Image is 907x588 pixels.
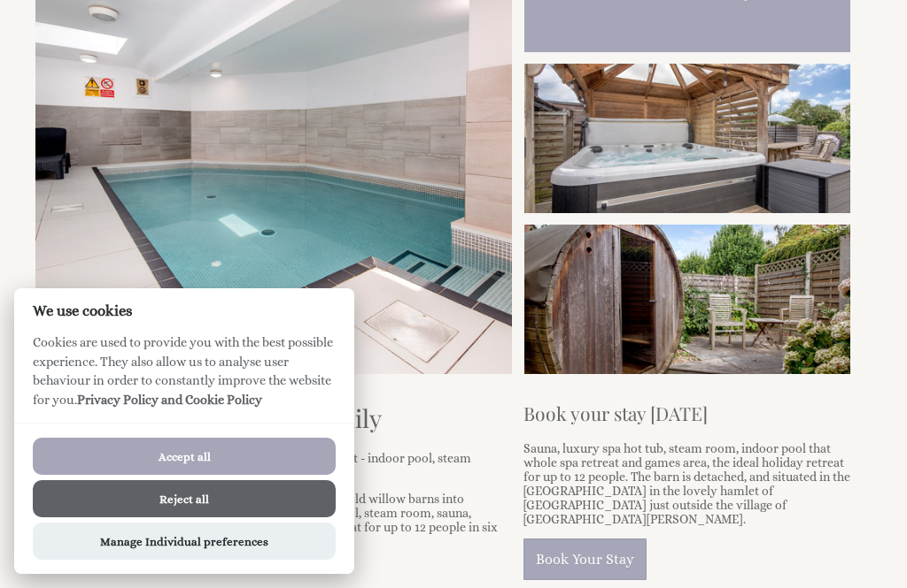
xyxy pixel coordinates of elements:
img: Image40.full.jpeg [524,225,850,385]
button: Manage Individual preferences [33,523,336,560]
h2: We use cookies [14,302,354,319]
a: Book Your Stay [523,538,647,580]
a: Privacy Policy and Cookie Policy [77,393,262,407]
p: Cookies are used to provide you with the best possible experience. They also allow us to analyse ... [14,333,354,423]
button: Reject all [33,480,336,517]
h2: Book your stay [DATE] [523,401,850,425]
img: Image12.full.jpeg [524,64,850,224]
p: Sauna, luxury spa hot tub, steam room, indoor pool that whole spa retreat and games area, the ide... [523,441,850,526]
button: Accept all [33,438,336,475]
